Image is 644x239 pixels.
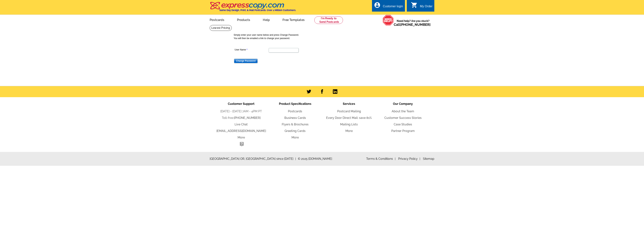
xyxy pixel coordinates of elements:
[277,15,311,24] a: Free Templates
[214,116,268,120] li: Toll-free:
[394,23,431,27] span: Call
[210,157,296,161] span: [GEOGRAPHIC_DATA] OR, [GEOGRAPHIC_DATA] since [DATE]
[228,102,254,106] span: Customer Support
[204,15,230,24] a: Postcards
[235,123,248,126] a: Live Chat
[284,116,306,120] a: Business Cards
[420,5,432,10] div: My Order
[374,2,381,8] i: account_circle
[337,110,361,113] a: Postcard Mailing
[393,102,413,106] span: Our Company
[411,4,432,9] a: shopping_cart My Order
[285,129,306,133] a: Greeting Cards
[423,157,434,161] a: Sitemap
[400,23,431,27] a: [PHONE_NUMBER]
[340,123,358,126] a: Mailing Lists
[391,129,415,133] a: Partner Program
[234,33,413,40] p: Simply enter your user name below and press Change Password. You will then be emailed a link to c...
[219,9,296,12] h4: Same Day Design, Print, & Mail Postcards. Over 1 Million Customers.
[279,102,311,106] span: Product Specifications
[383,15,394,26] img: help
[282,123,309,126] a: Flyers & Brochures
[238,136,245,139] a: More
[343,102,355,106] span: Services
[210,4,296,12] a: Same Day Design, Print, & Mail Postcards. Over 1 Million Customers.
[214,109,268,114] li: [DATE] - [DATE] 7AM - 4PM PT
[216,129,266,133] a: [EMAIL_ADDRESS][DOMAIN_NAME]
[291,136,299,139] a: More
[234,116,261,120] a: [PHONE_NUMBER]
[374,4,403,9] a: account_circle Customer login
[288,110,302,113] a: Postcards
[257,15,276,24] a: Help
[345,129,353,133] a: More
[394,123,412,126] a: Case Studies
[326,116,372,120] a: Every Door Direct Mail: save 81%
[398,157,420,161] a: Privacy Policy
[298,157,332,161] span: © 2025 [DOMAIN_NAME]
[366,157,396,161] a: Terms & Conditions
[234,59,258,63] input: Change Password
[394,19,432,27] span: Need help? Are you stuck?
[392,110,414,113] a: About the Team
[384,116,422,120] a: Customer Success Stories
[411,2,418,8] i: shopping_cart
[235,48,268,51] label: User Name
[231,15,256,24] a: Products
[383,5,403,10] div: Customer login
